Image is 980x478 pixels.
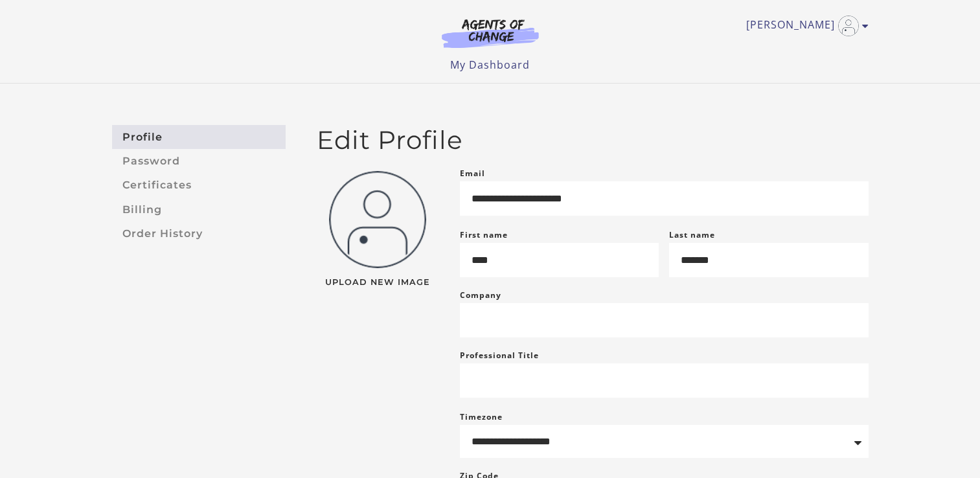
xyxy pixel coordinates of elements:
a: Order History [112,222,286,245]
img: Agents of Change Logo [428,18,553,48]
a: Profile [112,125,286,149]
a: Certificates [112,174,286,198]
h2: Edit Profile [317,125,869,155]
a: Password [112,149,286,173]
span: Upload New Image [317,279,439,287]
label: Email [460,166,485,181]
label: Timezone [460,411,503,422]
label: First name [460,229,508,240]
label: Professional Title [460,348,539,363]
a: Billing [112,198,286,222]
a: Toggle menu [746,16,862,36]
a: My Dashboard [450,58,530,72]
label: Last name [669,229,715,240]
label: Company [460,288,501,303]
